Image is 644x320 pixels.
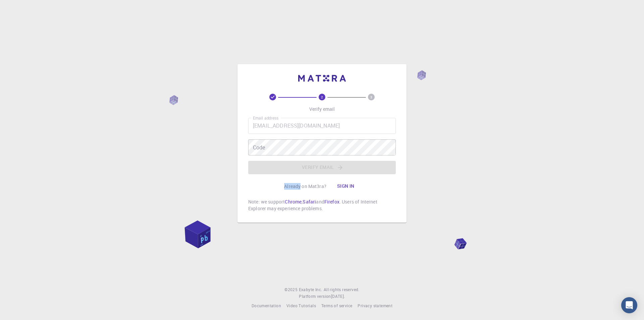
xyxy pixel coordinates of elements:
[286,303,316,308] span: Video Tutorials
[303,198,316,205] a: Safari
[252,303,281,308] span: Documentation
[284,286,299,293] span: © 2025
[299,287,322,292] span: Exabyte Inc.
[253,115,278,121] label: Email address
[299,293,331,300] span: Platform version
[332,180,360,193] button: Sign in
[358,303,392,308] span: Privacy statement
[321,95,323,99] text: 2
[285,198,302,205] a: Chrome
[324,286,360,293] span: All rights reserved.
[309,106,335,112] p: Verify email
[324,198,339,205] a: Firefox
[358,303,392,309] a: Privacy statement
[321,303,352,309] a: Terms of service
[284,183,326,190] p: Already on Mat3ra?
[286,303,316,309] a: Video Tutorials
[252,303,281,309] a: Documentation
[248,198,396,212] p: Note: we support , and . Users of Internet Explorer may experience problems.
[370,95,372,99] text: 3
[331,293,345,300] a: [DATE].
[621,297,637,313] div: Open Intercom Messenger
[321,303,352,308] span: Terms of service
[299,286,322,293] a: Exabyte Inc.
[331,293,345,299] span: [DATE] .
